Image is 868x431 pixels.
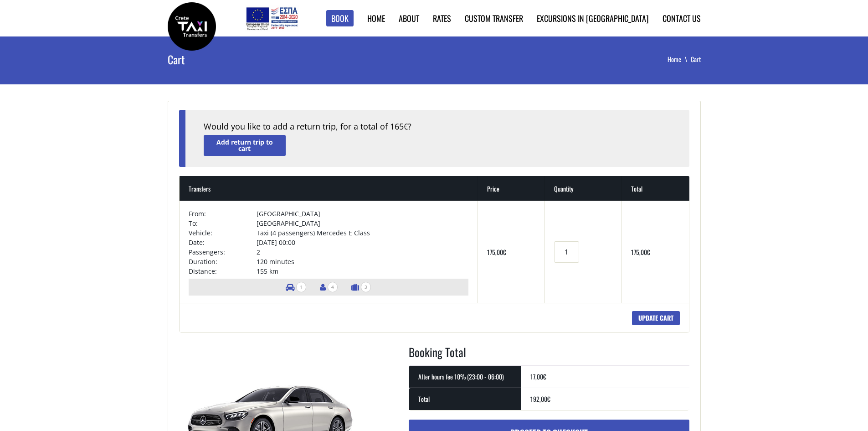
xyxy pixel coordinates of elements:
li: Number of vehicles [281,279,311,296]
th: Total [622,176,689,201]
a: Custom Transfer [465,12,523,24]
a: About [399,12,419,24]
td: Vehicle: [189,228,257,238]
a: Home [668,54,691,64]
img: e-bannersEUERDF180X90.jpg [245,5,299,32]
span: € [543,372,546,381]
a: Excursions in [GEOGRAPHIC_DATA] [537,12,649,24]
input: Update cart [632,311,680,325]
a: Crete Taxi Transfers | Crete Taxi Transfers Cart | Crete Taxi Transfers [168,21,216,30]
td: [GEOGRAPHIC_DATA] [257,209,468,218]
td: Taxi (4 passengers) Mercedes E Class [257,228,468,238]
span: € [547,394,550,404]
th: Total [409,388,521,410]
th: Quantity [545,176,622,201]
td: [DATE] 00:00 [257,238,468,247]
th: Price [478,176,545,201]
span: 3 [361,282,371,292]
bdi: 192,00 [530,394,550,404]
td: 2 [257,247,468,257]
h2: Booking Total [409,344,689,366]
span: € [647,247,650,257]
h1: Cart [168,36,347,82]
a: Add return trip to cart [204,135,286,156]
a: Contact us [663,12,701,24]
td: 120 minutes [257,257,468,266]
img: Crete Taxi Transfers | Crete Taxi Transfers Cart | Crete Taxi Transfers [168,2,216,51]
div: Would you like to add a return trip, for a total of 165 ? [204,121,671,133]
span: € [404,122,408,132]
td: 155 km [257,266,468,276]
input: Transfers quantity [554,241,579,263]
td: To: [189,218,257,228]
span: € [503,247,506,257]
bdi: 175,00 [487,247,506,257]
span: 1 [296,282,306,292]
bdi: 175,00 [631,247,650,257]
li: Number of passengers [315,279,342,296]
a: Book [326,10,354,27]
td: Duration: [189,257,257,266]
td: Date: [189,238,257,247]
li: Cart [691,55,701,64]
a: Home [367,12,385,24]
th: After hours fee 10% (23:00 - 06:00) [409,365,521,388]
span: 4 [328,282,338,292]
li: Number of luggage items [347,279,375,296]
td: Passengers: [189,247,257,257]
td: [GEOGRAPHIC_DATA] [257,218,468,228]
bdi: 17,00 [530,372,546,381]
td: From: [189,209,257,218]
th: Transfers [180,176,478,201]
td: Distance: [189,266,257,276]
a: Rates [433,12,451,24]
